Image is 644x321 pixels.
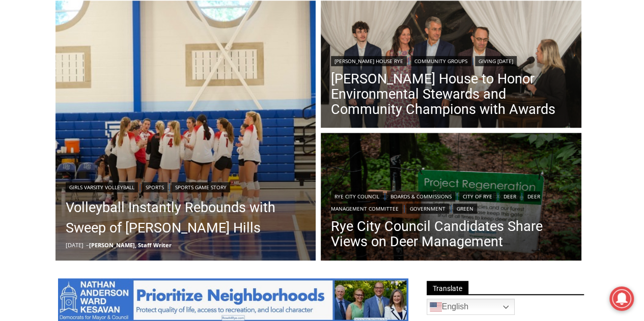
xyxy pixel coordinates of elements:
img: (PHOTO: The Rye Nature Center maintains two fenced deer exclosure areas to keep deer out and allo... [321,133,581,263]
a: Intern @ [DOMAIN_NAME] [245,99,493,127]
a: Read More Volleyball Instantly Rebounds with Sweep of Byram Hills [55,1,316,261]
div: | | [66,180,306,192]
a: Community Groups [411,56,471,66]
a: Read More Wainwright House to Honor Environmental Stewards and Community Champions with Awards [321,1,581,131]
a: Boards & Commissions [387,191,455,201]
a: [PERSON_NAME] House Rye [331,56,407,66]
a: Read More Rye City Council Candidates Share Views on Deer Management [321,133,581,263]
span: Translate [427,281,468,295]
div: "[PERSON_NAME] and I covered the [DATE] Parade, which was a really eye opening experience as I ha... [257,1,481,99]
span: Intern @ [DOMAIN_NAME] [266,101,472,124]
a: Government [406,203,449,214]
span: – [86,241,89,249]
a: Girls Varsity Volleyball [66,182,138,192]
time: [DATE] [66,241,83,249]
img: s_800_29ca6ca9-f6cc-433c-a631-14f6620ca39b.jpeg [1,1,101,101]
h4: [PERSON_NAME] Read Sanctuary Fall Fest: [DATE] [8,102,135,126]
a: Rye City Council [331,191,383,201]
a: English [427,299,515,315]
div: 6 [119,86,124,96]
a: Green [453,203,477,214]
a: [PERSON_NAME], Staff Writer [89,241,172,249]
a: Giving [DATE] [475,56,517,66]
a: [PERSON_NAME] Read Sanctuary Fall Fest: [DATE] [1,101,152,127]
div: Co-sponsored by Westchester County Parks [107,30,147,83]
img: (PHOTO: Ferdinand Coghlan (Rye High School Eagle Scout), Lisa Dominici (executive director, Rye Y... [321,1,581,131]
a: [PERSON_NAME] House to Honor Environmental Stewards and Community Champions with Awards [331,71,571,117]
a: Sports Game Story [172,182,230,192]
a: Rye City Council Candidates Share Views on Deer Management [331,219,571,249]
img: en [430,301,442,313]
div: | | [331,54,571,66]
div: 1 [107,86,111,96]
a: Volleyball Instantly Rebounds with Sweep of [PERSON_NAME] Hills [66,197,306,238]
div: | | | | | | [331,189,571,214]
a: Sports [142,182,167,192]
img: (PHOTO: The 2025 Rye Varsity Volleyball team from a 3-0 win vs. Port Chester on Saturday, Septemb... [55,1,316,261]
a: Deer [500,191,520,201]
div: / [114,86,117,96]
a: City of Rye [459,191,496,201]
